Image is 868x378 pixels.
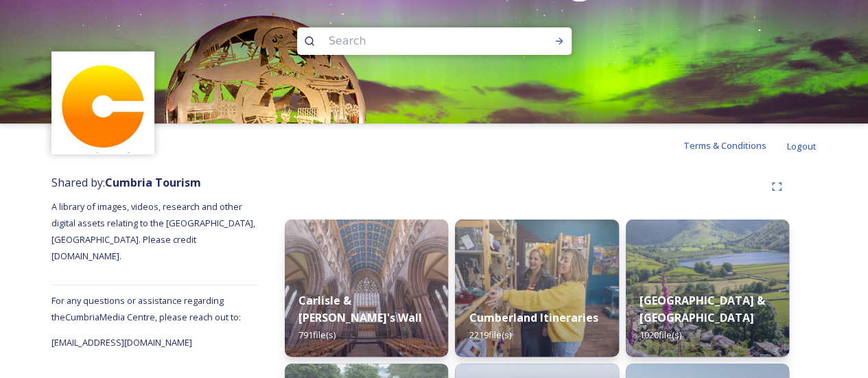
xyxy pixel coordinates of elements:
strong: [GEOGRAPHIC_DATA] & [GEOGRAPHIC_DATA] [640,293,765,325]
span: [EMAIL_ADDRESS][DOMAIN_NAME] [51,336,192,349]
img: 8ef860cd-d990-4a0f-92be-bf1f23904a73.jpg [455,220,618,357]
span: For any questions or assistance regarding the Cumbria Media Centre, please reach out to: [51,294,241,323]
span: Shared by: [51,175,201,190]
span: 2219 file(s) [469,329,511,341]
input: Search [322,26,510,56]
strong: Carlisle & [PERSON_NAME]'s Wall [298,293,422,325]
a: Terms & Conditions [683,137,787,154]
strong: Cumbria Tourism [105,175,201,190]
img: Hartsop-222.jpg [626,220,789,357]
span: A library of images, videos, research and other digital assets relating to the [GEOGRAPHIC_DATA],... [51,200,257,262]
img: images.jpg [54,54,153,153]
span: Logout [787,140,817,152]
span: Terms & Conditions [683,139,766,152]
span: 1020 file(s) [640,329,681,341]
strong: Cumberland Itineraries [469,310,598,325]
span: 791 file(s) [298,329,336,341]
img: Carlisle-couple-176.jpg [285,220,448,357]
